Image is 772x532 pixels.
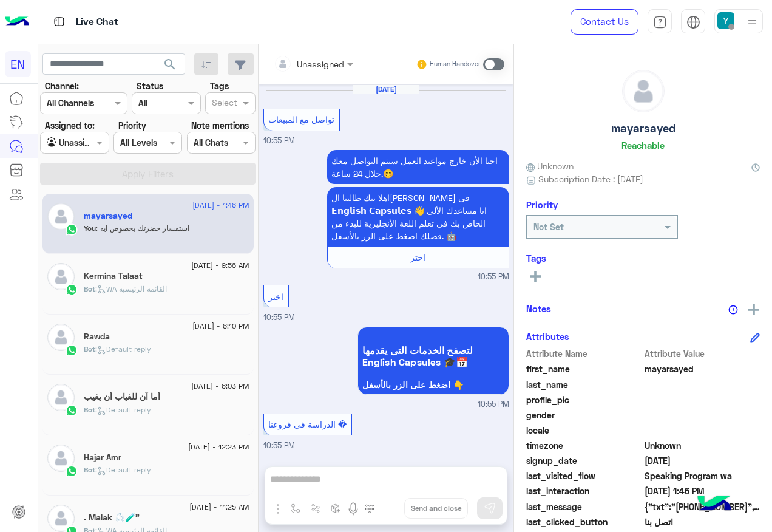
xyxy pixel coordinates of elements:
h6: Reachable [621,140,665,151]
h6: [DATE] [353,85,419,94]
span: لتصفح الخدمات التى يقدمها English Capsules 🎓📅 [362,344,504,367]
span: استفسار حضرتك بخصوص ايه [96,223,189,233]
span: search [163,57,177,72]
span: Bot [84,284,95,293]
img: defaultAdmin.png [47,505,75,532]
img: WhatsApp [66,404,78,417]
span: gender [526,409,642,421]
h6: Notes [526,303,551,314]
h5: Hajar Amr [84,452,121,463]
img: add [748,304,759,315]
h5: . Malak 🥼🧪" [84,513,140,523]
span: اختر [268,292,283,302]
img: defaultAdmin.png [47,324,75,351]
span: : Default reply [95,405,151,414]
img: tab [653,15,667,29]
img: WhatsApp [66,223,78,236]
div: EN [5,51,31,77]
span: اختر [410,252,425,262]
h6: Attributes [526,331,569,342]
h5: Kermina Talaat [84,271,143,281]
span: [DATE] - 12:23 PM [188,442,249,452]
span: You [84,223,96,233]
button: search [155,53,185,80]
span: 10:55 PM [263,441,295,450]
img: WhatsApp [66,465,78,477]
span: profile_pic [526,394,642,406]
a: Contact Us [571,9,638,35]
label: Assigned to: [45,119,95,132]
span: Attribute Value [645,347,760,360]
span: Bot [84,405,95,414]
span: [DATE] - 6:10 PM [192,321,249,332]
button: Send and close [404,498,468,519]
h5: mayarsayed [84,211,132,221]
span: الدراسة فى فروعنا � [268,419,347,429]
span: Attribute Name [526,347,642,360]
span: Unknown [526,160,574,172]
label: Note mentions [191,119,249,132]
span: locale [526,424,642,437]
span: تواصل مع المبيعات [268,114,334,124]
span: اضغط على الزر بالأسفل 👇 [362,380,504,390]
span: اتصل بنا [645,516,760,528]
img: userImage [717,12,734,29]
img: notes [728,305,738,315]
a: tab [648,9,672,35]
small: Human Handover [430,60,481,69]
span: : Default reply [95,344,151,353]
img: defaultAdmin.png [47,445,75,472]
img: WhatsApp [66,284,78,296]
img: defaultAdmin.png [47,263,75,290]
span: Unknown [645,439,760,452]
p: Live Chat [76,14,118,30]
span: Subscription Date : [DATE] [538,172,643,185]
span: signup_date [526,454,642,467]
span: last_visited_flow [526,469,642,482]
h5: Rawda [84,332,110,342]
span: [DATE] - 11:25 AM [189,502,249,513]
label: Status [137,80,163,92]
h6: Tags [526,253,760,264]
p: 22/8/2025, 10:55 PM [327,187,509,247]
span: 10:55 PM [263,313,295,322]
label: Tags [210,80,229,92]
span: null [645,409,760,421]
img: defaultAdmin.png [47,203,75,230]
span: 2025-08-22T11:15:20.981Z [645,454,760,467]
img: hulul-logo.png [693,483,736,526]
span: Bot [84,465,95,474]
span: null [645,424,760,437]
span: first_name [526,363,642,375]
h5: mayarsayed [611,121,675,135]
img: defaultAdmin.png [47,384,75,411]
img: tab [52,14,67,29]
h6: Priority [526,199,558,210]
span: Speaking Program wa [645,469,760,482]
img: defaultAdmin.png [623,70,664,112]
img: WhatsApp [66,344,78,356]
span: {"txt":"+201203599998","t":4,"ti":"اتصل بنا"} [645,500,760,513]
img: tab [686,15,700,29]
img: Logo [5,9,29,35]
span: [DATE] - 9:56 AM [191,260,249,271]
div: Select [210,96,237,112]
span: last_name [526,378,642,391]
span: 10:55 PM [263,136,295,145]
span: timezone [526,439,642,452]
span: : Default reply [95,465,151,474]
h5: أما آن للغياب أن يغيب [84,392,160,402]
span: [DATE] - 6:03 PM [191,381,249,392]
span: : WA القائمة الرئيسية [95,284,167,293]
span: 2025-08-23T10:46:48.8161778Z [645,485,760,497]
span: last_interaction [526,485,642,497]
p: 22/8/2025, 10:55 PM [327,150,509,184]
img: profile [745,15,760,30]
span: mayarsayed [645,363,760,375]
span: Bot [84,344,95,353]
button: Apply Filters [40,163,256,185]
span: 10:55 PM [478,399,509,411]
span: last_clicked_button [526,516,642,528]
span: [DATE] - 1:46 PM [192,200,249,211]
span: last_message [526,500,642,513]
